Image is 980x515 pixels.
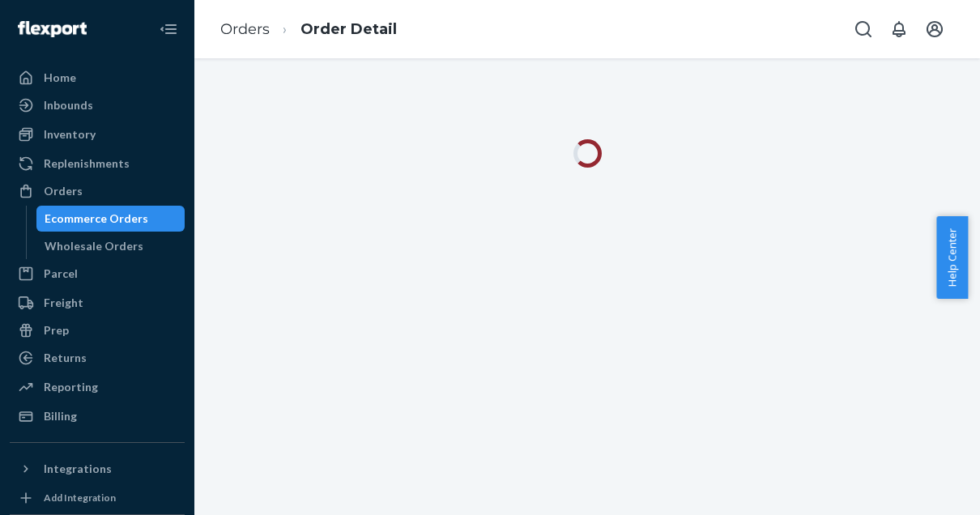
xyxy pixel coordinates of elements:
[44,70,76,86] div: Home
[10,374,185,400] a: Reporting
[44,350,87,366] div: Returns
[220,20,270,38] a: Orders
[152,13,185,45] button: Close Navigation
[45,238,143,254] div: Wholesale Orders
[10,151,185,177] a: Replenishments
[44,408,77,424] div: Billing
[207,6,410,53] ol: breadcrumbs
[883,13,915,45] button: Open notifications
[10,178,185,204] a: Orders
[44,322,69,338] div: Prep
[44,126,96,143] div: Inventory
[36,206,185,232] a: Ecommerce Orders
[936,216,968,299] button: Help Center
[10,290,185,316] a: Freight
[44,183,83,199] div: Orders
[10,121,185,147] a: Inventory
[44,266,78,282] div: Parcel
[10,456,185,482] button: Integrations
[10,92,185,118] a: Inbounds
[44,461,112,477] div: Integrations
[36,233,185,259] a: Wholesale Orders
[10,488,185,508] a: Add Integration
[10,345,185,371] a: Returns
[10,403,185,429] a: Billing
[44,491,116,504] div: Add Integration
[44,379,98,395] div: Reporting
[10,65,185,91] a: Home
[44,295,83,311] div: Freight
[10,317,185,343] a: Prep
[300,20,397,38] a: Order Detail
[847,13,880,45] button: Open Search Box
[44,97,93,113] div: Inbounds
[10,261,185,287] a: Parcel
[918,13,951,45] button: Open account menu
[18,21,87,37] img: Flexport logo
[44,155,130,172] div: Replenishments
[45,211,148,227] div: Ecommerce Orders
